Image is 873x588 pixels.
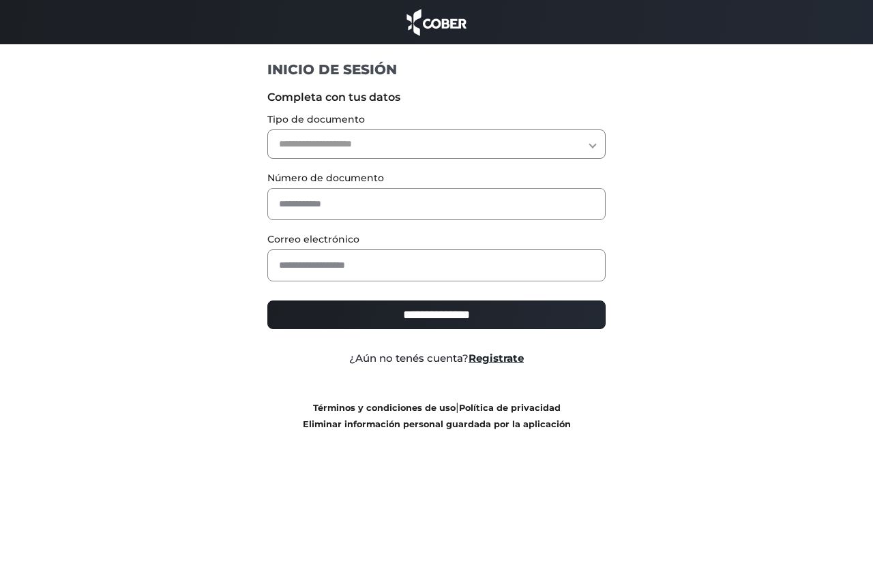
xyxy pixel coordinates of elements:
label: Correo electrónico [267,232,606,247]
a: Eliminar información personal guardada por la aplicación [303,419,571,429]
label: Tipo de documento [267,112,606,127]
a: Política de privacidad [459,403,561,413]
label: Completa con tus datos [267,89,606,106]
div: ¿Aún no tenés cuenta? [257,351,617,367]
img: cober_marca.png [403,7,470,37]
a: Términos y condiciones de uso [313,403,456,413]
div: | [257,399,617,432]
a: Registrate [469,352,524,365]
h1: INICIO DE SESIÓN [267,61,606,78]
label: Número de documento [267,171,606,185]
